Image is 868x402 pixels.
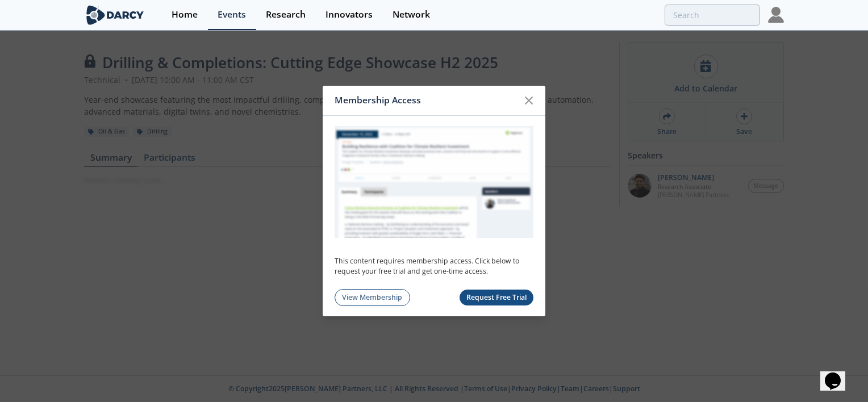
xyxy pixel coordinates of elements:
[266,10,306,19] div: Research
[335,90,518,111] div: Membership Access
[218,10,246,19] div: Events
[84,5,146,25] img: logo-wide.svg
[768,7,784,23] img: Profile
[325,10,373,19] div: Innovators
[665,5,760,26] input: Advanced Search
[172,10,198,19] div: Home
[335,289,410,307] a: View Membership
[335,126,533,238] img: Membership
[460,290,534,306] button: Request Free Trial
[335,256,533,277] p: This content requires membership access. Click below to request your free trial and get one-time ...
[820,357,857,391] iframe: chat widget
[393,10,430,19] div: Network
